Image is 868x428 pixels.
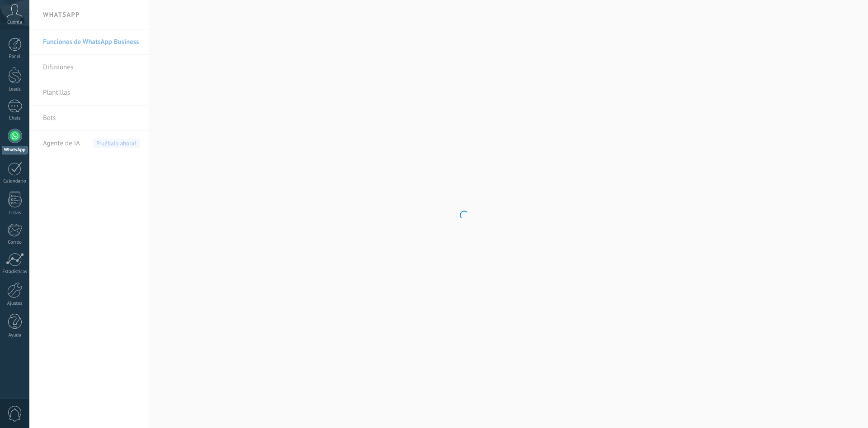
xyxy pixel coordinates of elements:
[2,332,28,338] div: Ayuda
[2,178,28,184] div: Calendario
[2,54,28,60] div: Panel
[2,115,28,121] div: Chats
[2,210,28,216] div: Listas
[7,19,22,25] span: Cuenta
[2,240,28,245] div: Correo
[2,269,28,275] div: Estadísticas
[2,301,28,307] div: Ajustes
[2,87,28,92] div: Leads
[2,146,28,154] div: WhatsApp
